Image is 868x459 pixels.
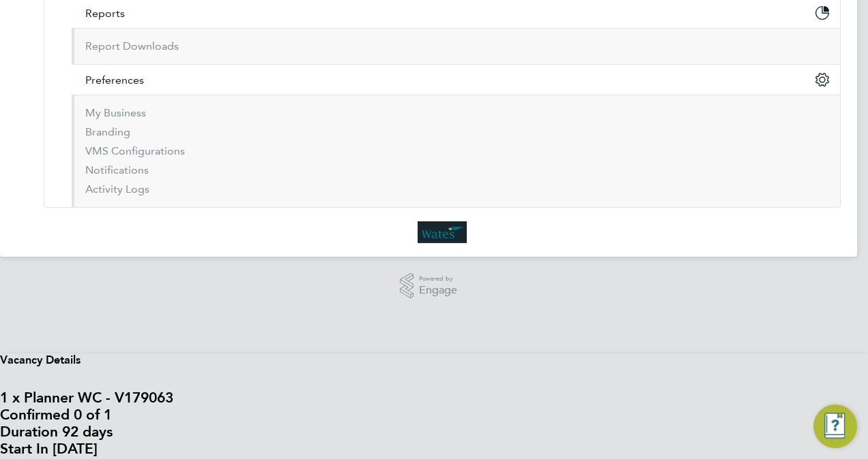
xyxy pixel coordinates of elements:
[419,273,457,285] span: Powered by
[85,39,179,52] a: Report Downloads
[62,423,113,440] span: 92 days
[85,163,149,176] a: Notifications
[419,285,457,296] span: Engage
[53,440,98,457] span: [DATE]
[44,221,841,243] a: Go to home page
[85,144,185,157] a: VMS Configurations
[72,65,840,95] button: Preferences
[85,7,125,20] span: Reports
[74,406,112,423] span: 0 of 1
[418,221,467,243] img: wates-logo-retina.png
[813,405,857,448] button: Engage Resource Center
[85,183,149,195] a: Activity Logs
[85,74,144,86] span: Preferences
[85,125,130,138] a: Branding
[400,273,458,299] a: Powered byEngage
[85,106,146,119] a: My Business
